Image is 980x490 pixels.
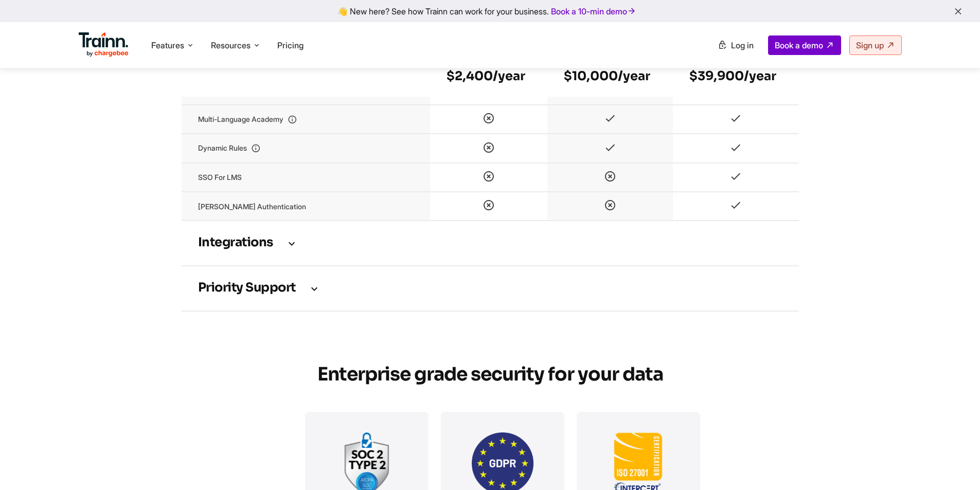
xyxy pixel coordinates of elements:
[198,238,782,249] h3: Integrations
[447,68,531,84] h6: $2,400/year
[731,40,754,50] span: Log in
[211,40,251,51] span: Resources
[564,68,656,84] h6: $10,000/year
[775,40,823,50] span: Book a demo
[549,4,638,19] a: Book a 10-min demo
[856,40,884,50] span: Sign up
[182,105,430,134] td: Multi-language Academy
[151,40,184,51] span: Features
[198,283,782,294] h3: Priority support
[305,358,675,391] h2: Enterprise grade security for your data
[277,40,304,50] a: Pricing
[182,192,430,221] td: [PERSON_NAME] authentication
[689,68,782,84] h6: $39,900/year
[79,32,129,57] img: Trainn Logo
[182,163,430,192] td: SSO for LMS
[711,36,760,55] a: Log in
[929,441,980,490] iframe: Chat Widget
[6,6,974,16] div: 👋 New here? See how Trainn can work for your business.
[768,35,841,55] a: Book a demo
[182,134,430,162] td: Dynamic rules
[849,35,902,55] a: Sign up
